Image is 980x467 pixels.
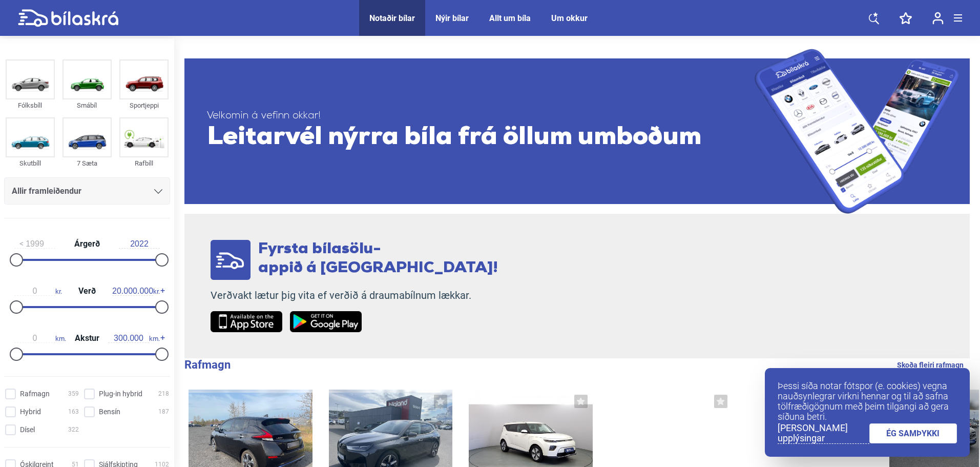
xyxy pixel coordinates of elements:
[158,389,169,399] span: 218
[72,334,102,342] span: Akstur
[14,334,66,343] span: km.
[184,49,970,214] a: Velkomin á vefinn okkar!Leitarvél nýrra bíla frá öllum umboðum
[258,241,498,276] span: Fyrsta bílasölu- appið á [GEOGRAPHIC_DATA]!
[14,287,62,296] span: kr.
[68,407,79,417] span: 163
[778,423,869,444] a: [PERSON_NAME] upplýsingar
[62,157,112,169] div: 7 Sæta
[20,424,35,435] span: Dísel
[99,407,120,417] span: Bensín
[99,389,142,399] span: Plug-in hybrid
[12,184,81,198] span: Allir framleiðendur
[112,287,160,296] span: kr.
[369,13,415,23] a: Notaðir bílar
[76,287,98,295] span: Verð
[108,334,160,343] span: km.
[62,99,112,111] div: Smábíl
[68,424,79,435] span: 322
[207,110,755,123] span: Velkomin á vefinn okkar!
[489,13,531,23] a: Allt um bíla
[20,407,41,417] span: Hybrid
[211,289,498,302] p: Verðvakt lætur þig vita ef verðið á draumabílnum lækkar.
[184,358,231,371] b: Rafmagn
[932,12,944,25] img: user-login.svg
[551,13,588,23] a: Um okkur
[68,389,79,399] span: 359
[897,358,964,372] a: Skoða fleiri rafmagn
[6,157,55,169] div: Skutbíll
[869,423,957,443] a: ÉG SAMÞYKKI
[207,123,755,153] span: Leitarvél nýrra bíla frá öllum umboðum
[778,381,957,422] p: Þessi síða notar fótspor (e. cookies) vegna nauðsynlegrar virkni hennar og til að safna tölfræðig...
[119,99,169,111] div: Sportjeppi
[72,240,102,248] span: Árgerð
[119,157,169,169] div: Rafbíll
[158,407,169,417] span: 187
[6,99,55,111] div: Fólksbíll
[435,13,469,23] a: Nýir bílar
[20,389,50,399] span: Rafmagn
